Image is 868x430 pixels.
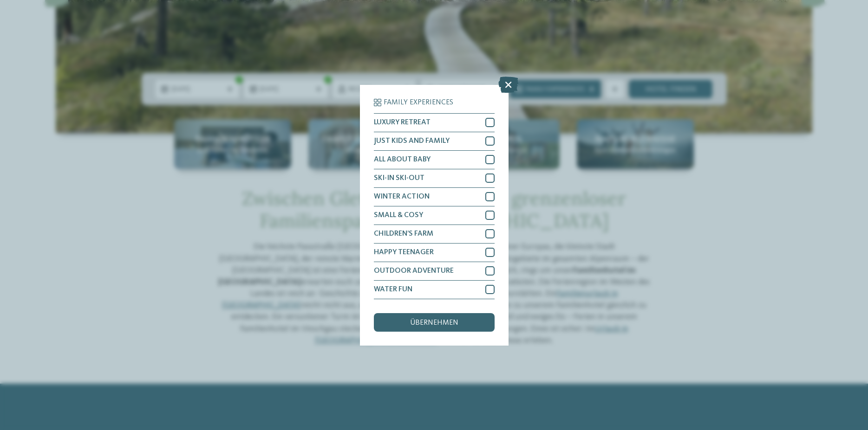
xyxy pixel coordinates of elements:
span: OUTDOOR ADVENTURE [374,267,454,275]
span: ALL ABOUT BABY [374,156,431,163]
span: LUXURY RETREAT [374,119,431,126]
span: HAPPY TEENAGER [374,249,434,256]
span: SMALL & COSY [374,212,423,219]
span: Family Experiences [384,99,453,106]
span: SKI-IN SKI-OUT [374,174,424,182]
span: CHILDREN’S FARM [374,230,433,237]
span: WINTER ACTION [374,193,430,200]
span: übernehmen [410,319,458,327]
span: JUST KIDS AND FAMILY [374,137,450,145]
span: WATER FUN [374,286,412,293]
